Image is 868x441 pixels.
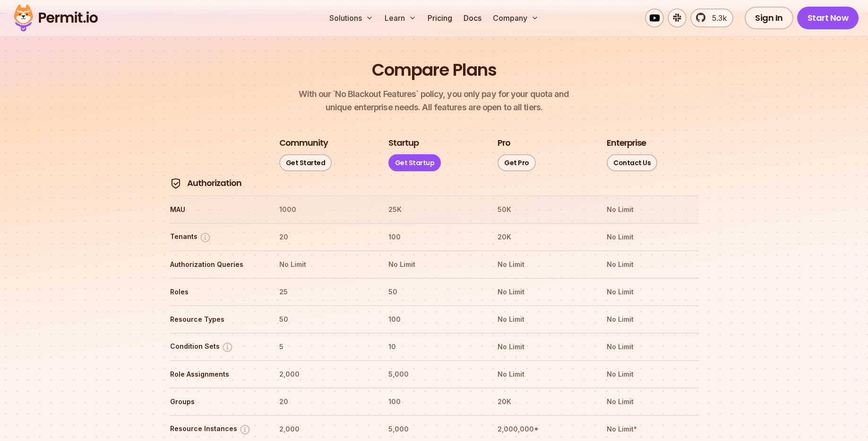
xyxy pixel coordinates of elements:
[279,312,371,327] th: 50
[606,229,698,245] th: No Limit
[606,422,698,437] th: No Limit*
[797,7,859,29] a: Start Now
[497,257,589,272] th: No Limit
[279,422,371,437] th: 2,000
[279,257,371,272] th: No Limit
[607,137,646,149] h3: Enterprise
[497,229,589,245] th: 20K
[326,9,377,27] button: Solutions
[299,88,569,114] p: unique enterprise needs. All features are open to all tiers.
[497,284,589,300] th: No Limit
[170,257,262,272] th: Authorization Queries
[381,9,420,27] button: Learn
[388,137,419,149] h3: Startup
[498,137,510,149] h3: Pro
[388,394,480,409] th: 100
[606,202,698,217] th: No Limit
[497,394,589,409] th: 20K
[279,367,371,382] th: 2,000
[606,312,698,327] th: No Limit
[606,367,698,382] th: No Limit
[372,58,497,82] h2: Compare Plans
[690,9,733,27] a: 5.3k
[388,202,480,217] th: 25K
[170,178,181,189] img: Authorization
[497,202,589,217] th: 50K
[279,137,328,149] h3: Community
[388,154,441,171] a: Get Startup
[606,284,698,300] th: No Limit
[279,202,371,217] th: 1000
[9,2,102,34] img: Permit logo
[170,231,211,243] button: Tenants
[279,284,371,300] th: 25
[170,312,262,327] th: Resource Types
[497,367,589,382] th: No Limit
[279,229,371,245] th: 20
[170,423,251,435] button: Resource Instances
[424,9,456,27] a: Pricing
[279,339,371,354] th: 5
[460,9,485,27] a: Docs
[497,312,589,327] th: No Limit
[489,9,542,27] button: Company
[745,7,793,29] a: Sign In
[388,284,480,300] th: 50
[607,154,657,171] a: Contact Us
[170,394,262,409] th: Groups
[388,257,480,272] th: No Limit
[170,341,233,353] button: Condition Sets
[706,12,727,24] span: 5.3k
[299,88,569,101] span: With our `No Blackout Features` policy, you only pay for your quota and
[497,422,589,437] th: 2,000,000*
[606,339,698,354] th: No Limit
[606,257,698,272] th: No Limit
[606,394,698,409] th: No Limit
[170,367,262,382] th: Role Assignments
[388,367,480,382] th: 5,000
[388,312,480,327] th: 100
[388,339,480,354] th: 10
[170,284,262,300] th: Roles
[497,339,589,354] th: No Limit
[388,422,480,437] th: 5,000
[170,202,262,217] th: MAU
[279,394,371,409] th: 20
[498,154,536,171] a: Get Pro
[388,229,480,245] th: 100
[187,177,241,189] h4: Authorization
[279,154,332,171] a: Get Started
